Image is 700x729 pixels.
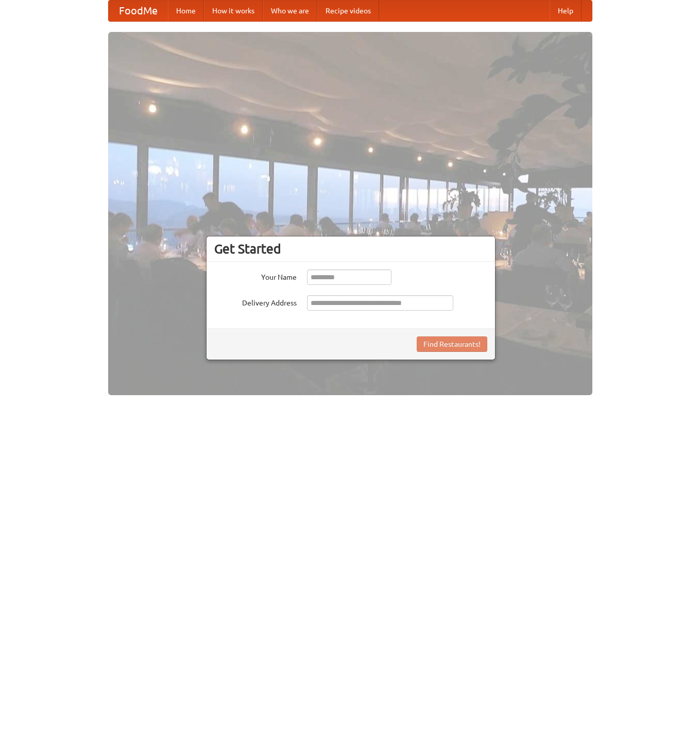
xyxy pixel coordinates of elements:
[317,1,379,21] a: Recipe videos
[214,295,297,308] label: Delivery Address
[263,1,317,21] a: Who we are
[204,1,263,21] a: How it works
[214,269,297,282] label: Your Name
[550,1,582,21] a: Help
[168,1,204,21] a: Home
[417,336,487,352] button: Find Restaurants!
[109,1,168,21] a: FoodMe
[214,241,487,257] h3: Get Started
